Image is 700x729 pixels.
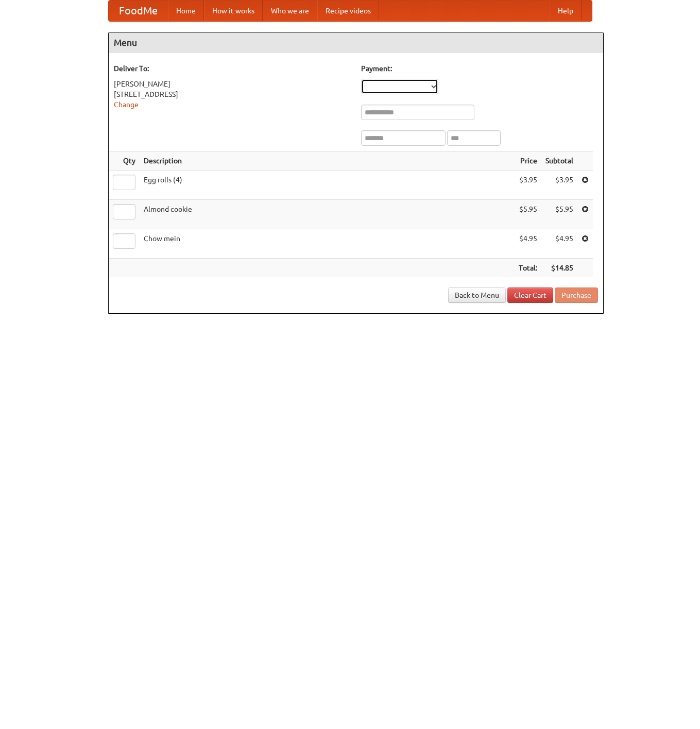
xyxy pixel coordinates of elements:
td: $4.95 [515,229,541,259]
a: How it works [204,1,263,21]
a: FoodMe [109,1,168,21]
td: Egg rolls (4) [140,171,515,200]
a: Clear Cart [507,287,553,303]
th: Total: [515,259,541,278]
th: Description [140,151,515,171]
h4: Menu [109,32,603,53]
div: [STREET_ADDRESS] [114,89,351,99]
td: $5.95 [541,200,577,229]
h5: Payment: [361,63,598,74]
th: Price [515,151,541,171]
button: Purchase [555,287,598,303]
td: $3.95 [541,171,577,200]
td: $5.95 [515,200,541,229]
td: $4.95 [541,229,577,259]
a: Help [550,1,582,21]
a: Change [114,100,139,109]
h5: Deliver To: [114,63,351,74]
a: Recipe videos [317,1,379,21]
a: Who we are [263,1,317,21]
td: $3.95 [515,171,541,200]
th: Qty [109,151,140,171]
th: Subtotal [541,151,577,171]
td: Almond cookie [140,200,515,229]
a: Back to Menu [448,287,506,303]
a: Home [168,1,204,21]
td: Chow mein [140,229,515,259]
th: $14.85 [541,259,577,278]
div: [PERSON_NAME] [114,79,351,89]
